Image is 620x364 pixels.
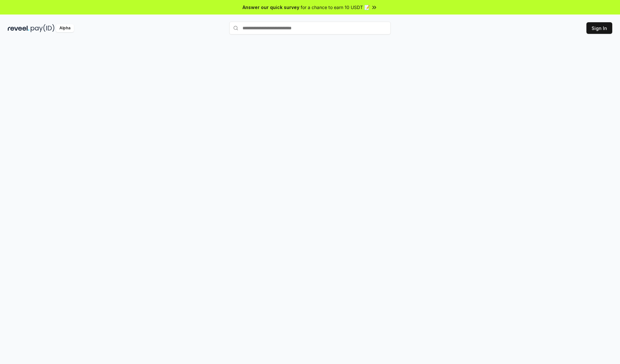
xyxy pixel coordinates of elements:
button: Sign In [586,22,612,34]
div: Alpha [56,24,74,32]
img: pay_id [31,24,55,32]
span: Answer our quick survey [243,4,299,11]
img: reveel_dark [8,24,29,32]
span: for a chance to earn 10 USDT 📝 [301,4,370,11]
